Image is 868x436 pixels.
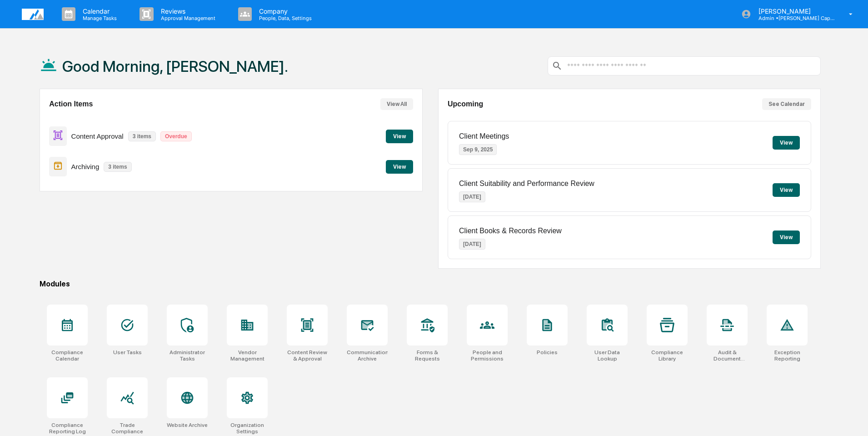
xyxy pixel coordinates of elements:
button: View [773,231,800,244]
h2: Action Items [49,100,93,108]
div: People and Permissions [467,349,508,362]
div: Website Archive [167,422,208,428]
div: Communications Archive [347,349,388,362]
p: Company [252,7,316,15]
p: Manage Tasks [75,15,121,21]
button: View [773,183,800,197]
p: Client Meetings [459,132,509,140]
p: Admin • [PERSON_NAME] Capital Management [751,15,836,21]
button: See Calendar [762,98,811,110]
p: Archiving [71,163,100,170]
button: View [386,160,413,174]
p: Sep 9, 2025 [459,144,497,155]
h2: Upcoming [448,100,483,108]
p: Content Approval [71,132,124,140]
p: 3 items [104,162,131,172]
p: People, Data, Settings [252,15,316,21]
p: [DATE] [459,239,485,250]
img: logo [22,9,44,20]
div: Compliance Library [647,349,688,362]
div: Vendor Management [227,349,268,362]
div: Trade Compliance [107,422,148,435]
div: Compliance Calendar [47,349,88,362]
div: Organization Settings [227,422,268,435]
h1: Good Morning, [PERSON_NAME]. [62,57,288,75]
p: Client Suitability and Performance Review [459,180,594,188]
p: Client Books & Records Review [459,227,562,235]
div: Exception Reporting [767,349,808,362]
button: View [386,130,413,143]
button: View [773,136,800,150]
button: View All [380,98,413,110]
div: Audit & Document Logs [707,349,748,362]
p: 3 items [128,131,156,141]
p: [DATE] [459,191,485,202]
div: Forms & Requests [407,349,448,362]
iframe: Open customer support [839,406,863,431]
p: [PERSON_NAME] [751,7,836,15]
p: Approval Management [154,15,220,21]
p: Calendar [75,7,121,15]
div: Content Review & Approval [287,349,328,362]
div: Modules [40,280,821,288]
div: User Data Lookup [587,349,628,362]
a: View [386,131,413,140]
div: Policies [537,349,558,356]
p: Overdue [160,131,192,141]
div: Compliance Reporting Log [47,422,88,435]
a: View [386,162,413,170]
div: User Tasks [113,349,142,356]
div: Administrator Tasks [167,349,208,362]
p: Reviews [154,7,220,15]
